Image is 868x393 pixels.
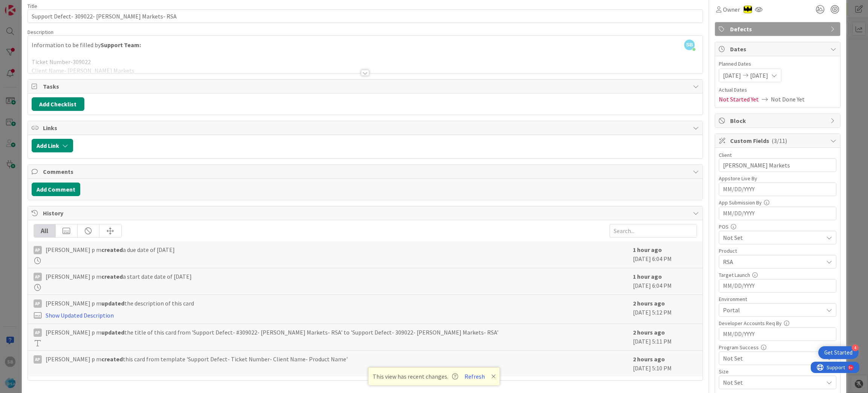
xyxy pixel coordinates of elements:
[723,71,741,80] span: [DATE]
[46,245,175,254] span: [PERSON_NAME] p m a due date of [DATE]
[46,299,194,308] span: [PERSON_NAME] p m the description of this card
[719,95,759,104] span: Not Started Yet
[34,224,56,237] div: All
[719,296,836,302] div: Environment
[723,279,832,292] input: MM/DD/YYYY
[46,328,498,337] span: [PERSON_NAME] p m the title of this card from 'Support Defect- #309022- [PERSON_NAME] Markets- RS...
[43,82,689,91] span: Tasks
[32,97,84,111] button: Add Checklist
[750,71,768,80] span: [DATE]
[824,349,853,356] div: Get Started
[719,152,732,158] label: Client
[723,207,832,220] input: MM/DD/YYYY
[101,299,124,307] b: updated
[723,305,823,315] span: Portal
[34,273,42,281] div: Ap
[719,369,836,374] div: Size
[38,3,42,9] div: 9+
[28,9,703,23] input: type card name here...
[633,299,697,320] div: [DATE] 5:12 PM
[719,272,836,278] div: Target Launch
[46,312,114,319] a: Show Updated Description
[16,1,34,10] span: Support
[46,272,192,281] span: [PERSON_NAME] p m a start date date of [DATE]
[43,123,689,132] span: Links
[719,321,836,326] div: Developer Accounts Req By
[719,248,836,253] div: Product
[772,137,787,144] span: ( 3/11 )
[32,139,73,152] button: Add Link
[744,5,752,14] img: AC
[723,5,740,14] span: Owner
[633,272,697,291] div: [DATE] 6:04 PM
[46,355,348,364] span: [PERSON_NAME] p m this card from template 'Support Defect- Ticket Number- Client Name- Product Name'
[719,86,836,94] span: Actual Dates
[719,60,836,68] span: Planned Dates
[373,372,458,381] span: This view has recent changes.
[852,344,859,351] div: 4
[101,355,123,363] b: created
[684,40,695,50] span: SB
[633,273,662,280] b: 1 hour ago
[610,224,697,238] input: Search...
[43,209,689,218] span: History
[723,233,823,242] span: Not Set
[771,95,805,104] span: Not Done Yet
[633,299,665,307] b: 2 hours ago
[34,299,42,308] div: Ap
[34,355,42,364] div: Ap
[101,41,141,49] strong: Support Team:
[730,25,827,34] span: Defects
[28,29,53,35] span: Description
[633,355,697,373] div: [DATE] 5:10 PM
[43,167,689,176] span: Comments
[723,328,832,341] input: MM/DD/YYYY
[633,328,697,347] div: [DATE] 5:11 PM
[462,372,487,381] button: Refresh
[101,329,124,336] b: updated
[719,345,836,350] div: Program Success
[32,183,80,196] button: Add Comment
[719,200,836,205] div: App Submission By
[719,224,836,229] div: POS
[34,329,42,337] div: Ap
[633,329,665,336] b: 2 hours ago
[34,246,42,254] div: Ap
[723,183,832,196] input: MM/DD/YYYY
[730,45,827,54] span: Dates
[723,354,823,363] span: Not Set
[101,273,123,280] b: created
[32,41,699,49] p: Information to be filled by
[28,3,37,9] label: Title
[723,257,823,266] span: RSA
[719,176,836,181] div: Appstore Live By
[730,116,827,125] span: Block
[723,377,819,388] span: Not Set
[101,246,123,253] b: created
[633,246,662,253] b: 1 hour ago
[818,346,859,359] div: Open Get Started checklist, remaining modules: 4
[633,355,665,363] b: 2 hours ago
[730,136,827,145] span: Custom Fields
[633,245,697,264] div: [DATE] 6:04 PM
